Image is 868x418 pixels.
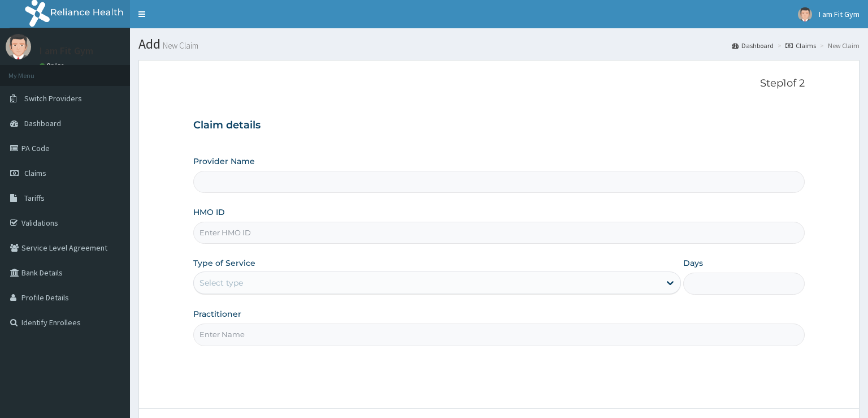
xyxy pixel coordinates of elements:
[193,308,241,320] label: Practitioner
[40,46,93,56] p: I am Fit Gym
[683,257,703,269] label: Days
[193,119,805,132] h3: Claim details
[199,277,243,288] div: Select type
[817,41,860,50] li: New Claim
[785,41,816,50] a: Claims
[138,37,860,51] h1: Add
[193,324,805,346] input: Enter Name
[24,93,82,104] span: Switch Providers
[193,257,255,269] label: Type of Service
[819,9,860,19] span: I am Fit Gym
[24,168,46,178] span: Claims
[24,118,61,128] span: Dashboard
[193,222,805,244] input: Enter HMO ID
[732,41,774,50] a: Dashboard
[160,41,198,50] small: New Claim
[24,193,45,203] span: Tariffs
[6,34,31,59] img: User Image
[193,156,255,167] label: Provider Name
[798,7,812,21] img: User Image
[40,62,67,70] a: Online
[193,206,225,218] label: HMO ID
[193,77,805,90] p: Step 1 of 2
